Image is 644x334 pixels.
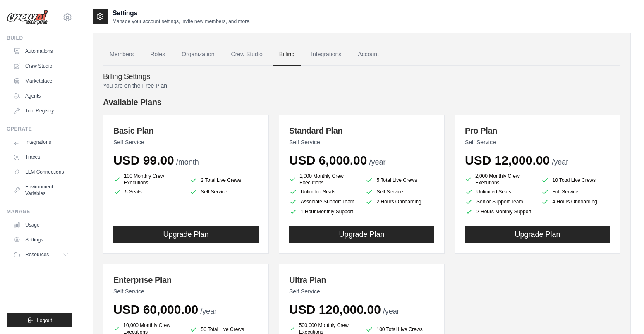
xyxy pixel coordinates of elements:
a: Marketplace [10,74,72,88]
a: Settings [10,233,72,246]
li: 10 Total Live Crews [541,174,610,186]
span: USD 6,000.00 [289,153,367,167]
h4: Available Plans [103,96,620,108]
div: Operate [7,126,72,132]
button: Upgrade Plan [289,226,434,243]
li: Self Service [189,188,259,196]
span: Resources [25,251,49,258]
span: /year [552,158,568,166]
a: Automations [10,45,72,58]
li: 2 Hours Monthly Support [465,208,534,216]
a: Integrations [10,136,72,149]
li: Self Service [365,188,435,196]
div: Manage [7,208,72,215]
a: Environment Variables [10,180,72,200]
button: Upgrade Plan [113,226,259,243]
button: Upgrade Plan [465,226,610,243]
p: You are on the Free Plan [103,81,620,90]
span: USD 120,000.00 [289,303,381,316]
div: Build [7,35,72,41]
a: Members [103,43,140,66]
a: Organization [175,43,221,66]
li: Unlimited Seats [289,188,359,196]
li: Unlimited Seats [465,188,534,196]
li: 2,000 Monthly Crew Executions [465,173,534,186]
h3: Standard Plan [289,125,434,136]
span: /month [176,158,199,166]
span: USD 60,000.00 [113,303,198,316]
p: Self Service [289,138,434,146]
a: Account [351,43,385,66]
a: Usage [10,218,72,231]
a: Billing [273,43,301,66]
li: 1 Hour Monthly Support [289,208,359,216]
li: Associate Support Team [289,198,359,206]
p: Self Service [465,138,610,146]
span: /year [200,307,217,315]
img: Logo [7,10,48,25]
p: Self Service [289,287,434,296]
h3: Basic Plan [113,125,259,136]
p: Self Service [113,287,259,296]
button: Logout [7,313,72,327]
li: 100 Monthly Crew Executions [113,173,183,186]
a: Crew Studio [10,60,72,73]
li: 2 Hours Onboarding [365,198,435,206]
span: USD 12,000.00 [465,153,550,167]
h3: Enterprise Plan [113,274,259,286]
p: Manage your account settings, invite new members, and more. [113,18,251,25]
li: 5 Total Live Crews [365,174,435,186]
span: USD 99.00 [113,153,174,167]
button: Resources [10,248,72,261]
li: Senior Support Team [465,198,534,206]
a: Traces [10,150,72,164]
span: Logout [37,317,52,324]
h4: Billing Settings [103,72,620,81]
p: Self Service [113,138,259,146]
li: Full Service [541,188,610,196]
a: Tool Registry [10,104,72,117]
h2: Settings [113,8,251,18]
a: Crew Studio [225,43,269,66]
a: Integrations [304,43,348,66]
h3: Pro Plan [465,125,610,136]
a: Agents [10,89,72,103]
span: /year [383,307,400,315]
li: 2 Total Live Crews [189,174,259,186]
li: 4 Hours Onboarding [541,198,610,206]
li: 1,000 Monthly Crew Executions [289,173,359,186]
span: /year [369,158,385,166]
a: LLM Connections [10,165,72,179]
li: 5 Seats [113,188,183,196]
a: Roles [144,43,172,66]
h3: Ultra Plan [289,274,434,286]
